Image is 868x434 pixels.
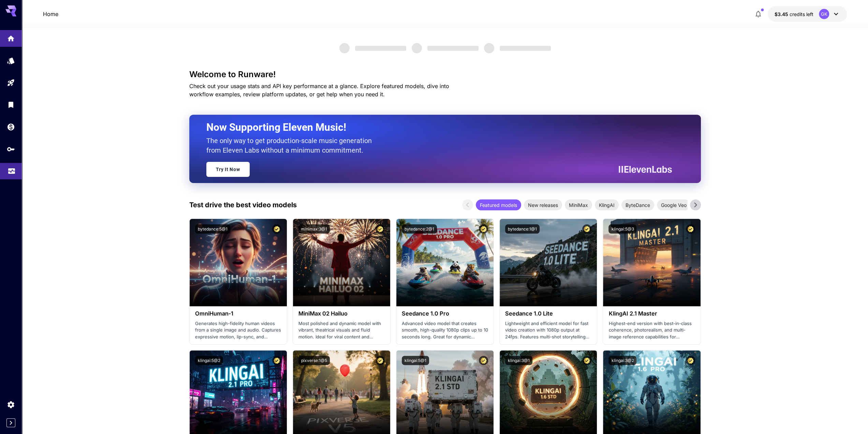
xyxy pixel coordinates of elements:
h2: Now Supporting Eleven Music! [206,121,667,134]
span: Check out your usage stats and API key performance at a glance. Explore featured models, dive int... [189,83,449,98]
button: bytedance:1@1 [505,224,540,234]
button: Certified Model – Vetted for best performance and includes a commercial license. [272,356,281,365]
div: Usage [8,165,16,173]
div: ByteDance [621,199,654,210]
div: Library [7,98,15,107]
h3: Seedance 1.0 Lite [505,310,591,317]
nav: breadcrumb [43,10,58,18]
button: Certified Model – Vetted for best performance and includes a commercial license. [376,356,385,365]
div: API Keys [7,145,15,153]
img: alt [500,219,597,306]
a: Try It Now [206,162,250,177]
button: bytedance:2@1 [402,224,437,234]
div: GK [819,9,829,19]
button: Certified Model – Vetted for best performance and includes a commercial license. [376,224,385,234]
p: Lightweight and efficient model for fast video creation with 1080p output at 24fps. Features mult... [505,320,591,340]
button: Certified Model – Vetted for best performance and includes a commercial license. [479,356,488,365]
h3: OmniHuman‑1 [195,310,281,317]
div: Google Veo [657,199,691,210]
button: klingai:5@1 [402,356,429,365]
button: klingai:3@2 [608,356,636,365]
h3: Welcome to Runware! [189,70,701,79]
button: bytedance:5@1 [195,224,230,234]
h3: Seedance 1.0 Pro [402,310,488,317]
a: Home [43,10,58,18]
div: Playground [7,79,15,87]
div: MiniMax [565,199,592,210]
button: minimax:3@1 [298,224,330,234]
button: Certified Model – Vetted for best performance and includes a commercial license. [272,224,281,234]
button: klingai:5@3 [608,224,636,234]
span: Google Veo [657,201,691,209]
p: Most polished and dynamic model with vibrant, theatrical visuals and fluid motion. Ideal for vira... [298,320,385,340]
button: Certified Model – Vetted for best performance and includes a commercial license. [686,224,695,234]
span: New releases [524,201,562,209]
button: Certified Model – Vetted for best performance and includes a commercial license. [479,224,488,234]
div: $3.45449 [775,11,813,18]
div: Settings [7,400,15,409]
span: MiniMax [565,201,592,209]
button: klingai:3@1 [505,356,532,365]
span: ByteDance [621,201,654,209]
div: Wallet [7,123,15,131]
button: Certified Model – Vetted for best performance and includes a commercial license. [686,356,695,365]
img: alt [603,219,700,306]
div: Models [7,56,15,65]
p: Highest-end version with best-in-class coherence, photorealism, and multi-image reference capabil... [608,320,695,340]
button: Certified Model – Vetted for best performance and includes a commercial license. [582,356,591,365]
span: KlingAI [595,201,619,209]
div: Featured models [476,199,521,210]
span: Featured models [476,201,521,209]
span: $3.45 [775,11,790,17]
p: The only way to get production-scale music generation from Eleven Labs without a minimum commitment. [206,136,377,155]
h3: KlingAI 2.1 Master [608,310,695,317]
p: Test drive the best video models [189,200,297,210]
img: alt [293,219,390,306]
p: Generates high-fidelity human videos from a single image and audio. Captures expressive motion, l... [195,320,281,340]
button: klingai:5@2 [195,356,223,365]
div: KlingAI [595,199,619,210]
button: pixverse:1@5 [298,356,330,365]
img: alt [396,219,494,306]
button: Certified Model – Vetted for best performance and includes a commercial license. [582,224,591,234]
img: alt [190,219,287,306]
button: $3.45449GK [768,6,847,22]
div: Home [7,32,15,41]
h3: MiniMax 02 Hailuo [298,310,385,317]
div: New releases [524,199,562,210]
span: credits left [790,11,813,17]
p: Advanced video model that creates smooth, high-quality 1080p clips up to 10 seconds long. Great f... [402,320,488,340]
button: Expand sidebar [6,418,15,427]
